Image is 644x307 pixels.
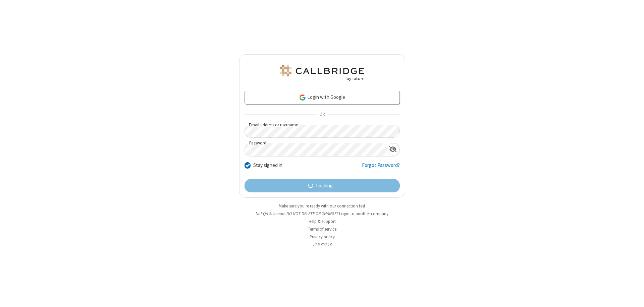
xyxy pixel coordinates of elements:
a: Help & support [309,219,336,224]
input: Password [245,143,386,156]
a: Privacy policy [310,234,335,240]
img: QA Selenium DO NOT DELETE OR CHANGE [278,65,366,81]
button: Loading... [245,179,400,192]
span: Loading... [316,182,336,190]
a: Login with Google [245,91,400,104]
button: Login to another company [339,210,388,217]
span: OR [317,110,327,119]
input: Email address or username [245,125,400,138]
img: google-icon.png [299,94,306,101]
a: Forgot Password? [362,162,400,174]
li: v2.6.352.13 [239,241,405,248]
li: Not QA Selenium DO NOT DELETE OR CHANGE? [239,210,405,217]
iframe: Chat [627,290,639,302]
div: Show password [386,143,399,156]
label: Stay signed in [253,162,282,169]
a: Terms of service [308,226,336,232]
a: Make sure you're ready with our connection test [279,203,365,209]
